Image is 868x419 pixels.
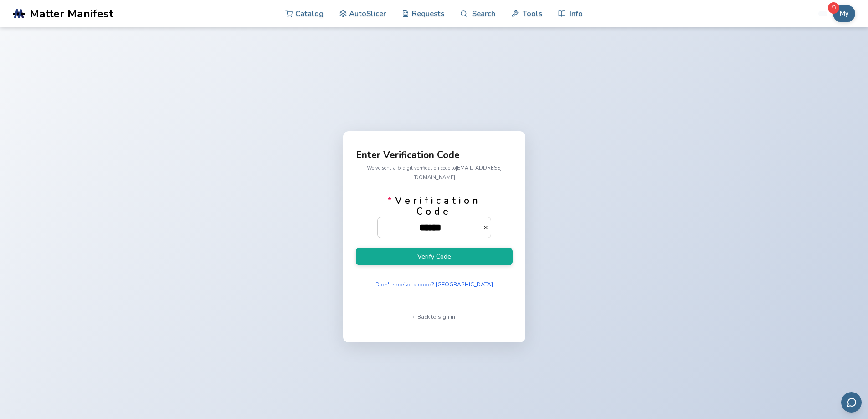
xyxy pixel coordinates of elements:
[356,163,513,182] p: We've sent a 6-digit verification code to [EMAIL_ADDRESS][DOMAIN_NAME]
[841,392,862,413] button: Send feedback via email
[356,150,513,160] p: Enter Verification Code
[833,5,855,22] button: My
[378,217,483,238] input: *Verification Code
[30,7,113,20] span: Matter Manifest
[410,310,458,323] button: ← Back to sign in
[356,248,513,265] button: Verify Code
[483,224,491,231] button: *Verification Code
[377,195,491,238] label: Verification Code
[372,278,496,291] button: Didn't receive a code? [GEOGRAPHIC_DATA]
